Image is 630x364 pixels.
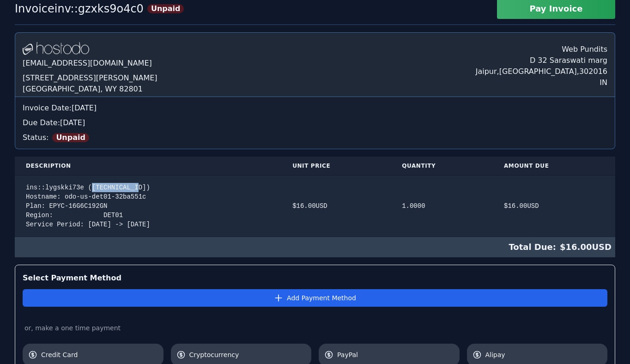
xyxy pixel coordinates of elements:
div: Web Pundits [476,40,607,55]
button: Add Payment Method [23,289,607,307]
div: Invoice inv::gzxks9o4c0 [15,1,144,16]
div: $ 16.00 USD [504,201,604,211]
span: Cryptocurrency [189,350,306,359]
div: [GEOGRAPHIC_DATA], WY 82801 [23,84,157,95]
span: Unpaid [147,4,184,13]
span: Credit Card [41,350,158,359]
div: $ 16.00 USD [292,201,380,211]
div: Select Payment Method [23,273,607,284]
div: or, make a one time payment [23,323,607,333]
span: Unpaid [52,133,89,142]
th: Description [15,157,281,176]
th: Amount Due [493,157,615,176]
div: Jaipur , [GEOGRAPHIC_DATA] , 302016 [476,66,607,77]
span: Total Due: [509,241,560,254]
th: Unit Price [281,157,391,176]
div: [STREET_ADDRESS][PERSON_NAME] [23,73,157,84]
span: PayPal [337,350,454,359]
div: 1.0000 [402,201,482,211]
div: $ 16.00 USD [15,237,615,257]
div: Status: [23,128,607,143]
th: Quantity [391,157,493,176]
div: D 32 Saraswati marg [476,55,607,66]
div: IN [476,77,607,88]
div: [EMAIL_ADDRESS][DOMAIN_NAME] [23,56,157,73]
img: Logo [23,42,89,56]
div: Due Date: [DATE] [23,117,607,128]
span: Alipay [485,350,602,359]
div: ins::lygskki73e ([TECHNICAL_ID]) Hostname: odo-us-det01-32ba551c Plan: EPYC-16G6C192GN Region: DE... [26,183,270,229]
div: Invoice Date: [DATE] [23,103,607,114]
